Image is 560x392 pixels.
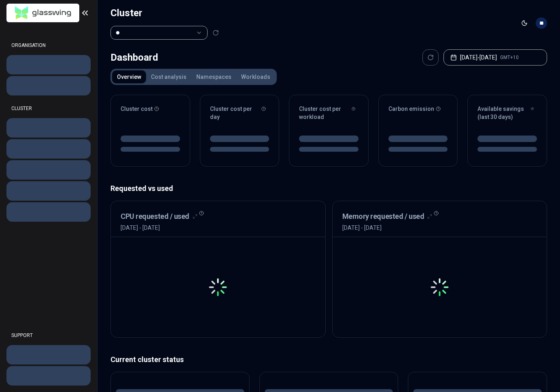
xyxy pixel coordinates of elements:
button: Select a value [110,26,208,40]
div: Dashboard [110,49,158,66]
div: SUPPORT [6,327,91,343]
span: [DATE] - [DATE] [121,224,197,232]
div: Cluster cost per day [210,105,269,121]
div: CLUSTER [6,100,91,117]
div: Cluster cost per workload [299,105,358,121]
span: GMT+10 [500,54,519,61]
div: Carbon emission [388,105,448,113]
div: Available savings (last 30 days) [477,105,537,121]
img: GlassWing [12,4,74,23]
button: Cost analysis [146,70,191,83]
button: Overview [112,70,146,83]
button: [DATE]-[DATE]GMT+10 [443,49,547,66]
button: Workloads [236,70,275,83]
div: Cluster cost [121,105,180,113]
p: Requested vs used [110,183,547,194]
button: Namespaces [191,70,236,83]
h3: CPU requested / used [121,211,189,222]
span: [DATE] - [DATE] [342,224,433,232]
div: ORGANISATION [6,37,91,53]
p: Current cluster status [110,354,547,365]
h3: Memory requested / used [342,211,424,222]
h1: Cluster [110,6,219,19]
